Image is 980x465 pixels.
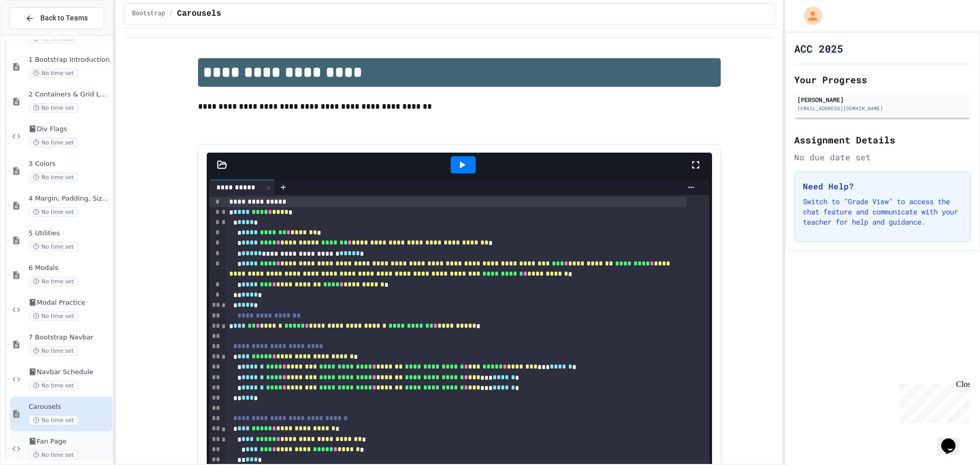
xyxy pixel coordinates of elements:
span: No time set [29,138,79,148]
span: No time set [29,207,79,217]
span: 4 Margin, Padding, Sizing [29,194,110,203]
h2: Assignment Details [794,133,971,147]
span: 📓Navbar Schedule [29,368,110,377]
span: No time set [29,103,79,113]
span: 2 Containers & Grid Layout [29,90,110,99]
h1: ACC 2025 [794,41,843,56]
span: Carousels [177,8,221,20]
h3: Need Help? [803,180,962,192]
div: Chat with us now!Close [4,4,70,65]
div: [EMAIL_ADDRESS][DOMAIN_NAME] [797,105,968,112]
div: My Account [793,4,825,28]
span: No time set [29,311,79,321]
span: No time set [29,381,79,390]
span: 6 Modals [29,264,110,273]
span: No time set [29,68,79,78]
p: Switch to "Grade View" to access the chat feature and communicate with your teacher for help and ... [803,197,962,227]
span: Carousels [29,403,110,411]
iframe: chat widget [895,380,970,423]
span: No time set [29,415,79,425]
span: No time set [29,346,79,356]
span: No time set [29,173,79,182]
div: No due date set [794,151,971,163]
span: 3 Colors [29,160,110,168]
div: [PERSON_NAME] [797,95,968,104]
span: No time set [29,242,79,252]
span: No time set [29,450,79,460]
span: Back to Teams [40,13,88,23]
span: 📓Div Flags [29,125,110,134]
button: Back to Teams [9,7,104,29]
span: Bootstrap [132,10,165,18]
span: 1 Bootstrap Introduction [29,56,110,64]
span: No time set [29,277,79,286]
span: 5 Utilities [29,229,110,238]
h2: Your Progress [794,72,971,87]
span: 7 Bootstrap Navbar [29,333,110,342]
span: 📓Fan Page [29,437,110,446]
iframe: chat widget [937,424,970,455]
span: 📓Modal Practice [29,299,110,307]
span: / [169,10,173,18]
